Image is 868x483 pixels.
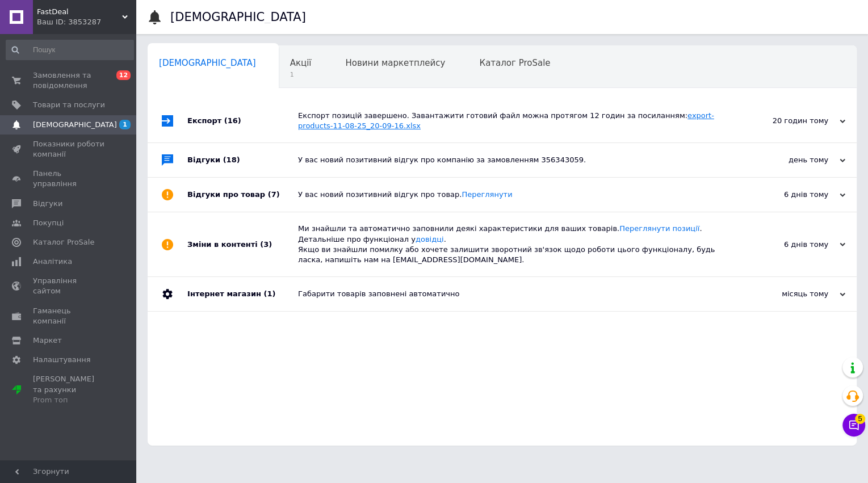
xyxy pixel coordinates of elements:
div: місяць тому [732,289,845,299]
span: Маркет [33,335,62,346]
div: Відгуки про товар [187,178,298,212]
span: Аналітика [33,257,72,267]
span: FastDeal [37,7,122,17]
span: (1) [263,289,275,298]
span: (7) [268,190,280,199]
a: довідці [416,235,444,243]
span: Акції [290,58,312,68]
a: Переглянути позиції [619,224,699,233]
span: [DEMOGRAPHIC_DATA] [159,58,256,68]
div: Prom топ [33,395,105,405]
h1: [DEMOGRAPHIC_DATA] [170,10,306,24]
span: 12 [116,70,131,80]
div: Експорт [187,99,298,142]
span: (16) [224,116,241,125]
a: Переглянути [462,190,512,199]
div: Експорт позицій завершено. Завантажити готовий файл можна протягом 12 годин за посиланням: [298,111,732,131]
div: Інтернет магазин [187,277,298,311]
div: Габарити товарів заповнені автоматично [298,289,732,299]
span: (3) [260,240,272,249]
div: Ваш ID: 3853287 [37,17,136,27]
button: Чат з покупцем5 [842,414,865,436]
span: Покупці [33,218,64,228]
span: 1 [119,120,131,129]
span: Каталог ProSale [479,58,550,68]
span: Показники роботи компанії [33,139,105,159]
span: 5 [855,414,865,424]
span: [DEMOGRAPHIC_DATA] [33,120,117,130]
input: Пошук [6,40,134,60]
span: 1 [290,70,312,79]
a: export-products-11-08-25_20-09-16.xlsx [298,111,714,130]
div: 6 днів тому [732,240,845,250]
div: 6 днів тому [732,190,845,200]
div: Відгуки [187,143,298,177]
div: Зміни в контенті [187,212,298,276]
span: Каталог ProSale [33,237,94,247]
div: 20 годин тому [732,116,845,126]
span: Налаштування [33,355,91,365]
span: (18) [223,156,240,164]
span: Відгуки [33,199,62,209]
span: Панель управління [33,169,105,189]
span: Новини маркетплейсу [345,58,445,68]
span: Управління сайтом [33,276,105,296]
span: Гаманець компанії [33,306,105,326]
span: Замовлення та повідомлення [33,70,105,91]
div: день тому [732,155,845,165]
span: Товари та послуги [33,100,105,110]
span: [PERSON_NAME] та рахунки [33,374,105,405]
div: У вас новий позитивний відгук про компанію за замовленням 356343059. [298,155,732,165]
div: Ми знайшли та автоматично заповнили деякі характеристики для ваших товарів. . Детальніше про функ... [298,224,732,265]
div: У вас новий позитивний відгук про товар. [298,190,732,200]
